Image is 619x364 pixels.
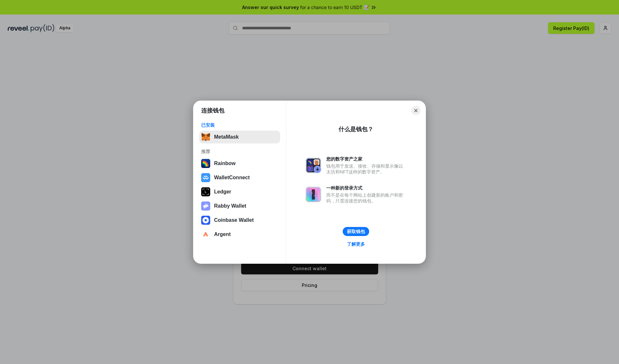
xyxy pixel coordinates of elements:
[214,161,236,166] div: Rainbow
[339,125,373,133] div: 什么是钱包？
[199,131,280,143] button: MetaMask
[214,189,231,195] div: Ledger
[306,158,321,173] img: svg+xml,%3Csvg%20xmlns%3D%22http%3A%2F%2Fwww.w3.org%2F2000%2Fsvg%22%20fill%3D%22none%22%20viewBox...
[411,106,420,115] button: Close
[306,187,321,202] img: svg+xml,%3Csvg%20xmlns%3D%22http%3A%2F%2Fwww.w3.org%2F2000%2Fsvg%22%20fill%3D%22none%22%20viewBox...
[214,231,231,237] div: Argent
[201,173,210,182] img: svg+xml,%3Csvg%20width%3D%2228%22%20height%3D%2228%22%20viewBox%3D%220%200%2028%2028%22%20fill%3D...
[201,107,224,114] h1: 连接钱包
[201,230,210,239] img: svg+xml,%3Csvg%20width%3D%2228%22%20height%3D%2228%22%20viewBox%3D%220%200%2028%2028%22%20fill%3D...
[199,171,280,184] button: WalletConnect
[201,216,210,225] img: svg+xml,%3Csvg%20width%3D%2228%22%20height%3D%2228%22%20viewBox%3D%220%200%2028%2028%22%20fill%3D...
[201,133,210,142] img: svg+xml,%3Csvg%20fill%3D%22none%22%20height%3D%2233%22%20viewBox%3D%220%200%2035%2033%22%20width%...
[199,214,280,227] button: Coinbase Wallet
[201,149,278,154] div: 推荐
[201,122,278,128] div: 已安装
[199,157,280,170] button: Rainbow
[347,229,365,234] div: 获取钱包
[326,192,406,204] div: 而不是在每个网站上创建新的账户和密码，只需连接您的钱包。
[326,156,406,162] div: 您的数字资产之家
[214,203,246,209] div: Rabby Wallet
[214,217,254,223] div: Coinbase Wallet
[199,228,280,241] button: Argent
[326,163,406,175] div: 钱包用于发送、接收、存储和显示像以太坊和NFT这样的数字资产。
[201,187,210,196] img: svg+xml,%3Csvg%20xmlns%3D%22http%3A%2F%2Fwww.w3.org%2F2000%2Fsvg%22%20width%3D%2228%22%20height%3...
[343,240,369,248] a: 了解更多
[199,185,280,198] button: Ledger
[347,241,365,247] div: 了解更多
[343,227,369,236] button: 获取钱包
[214,175,250,181] div: WalletConnect
[199,200,280,212] button: Rabby Wallet
[201,159,210,168] img: svg+xml,%3Csvg%20width%3D%22120%22%20height%3D%22120%22%20viewBox%3D%220%200%20120%20120%22%20fil...
[201,202,210,211] img: svg+xml,%3Csvg%20xmlns%3D%22http%3A%2F%2Fwww.w3.org%2F2000%2Fsvg%22%20fill%3D%22none%22%20viewBox...
[214,134,239,140] div: MetaMask
[326,185,406,191] div: 一种新的登录方式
